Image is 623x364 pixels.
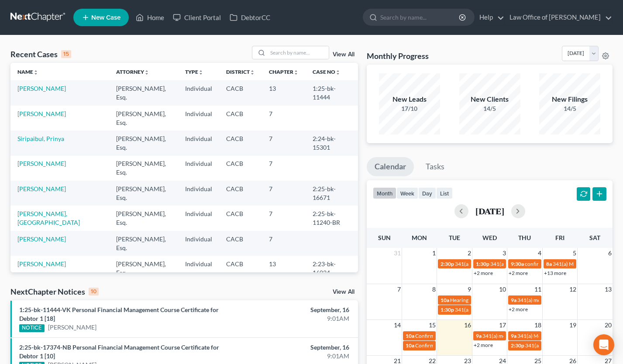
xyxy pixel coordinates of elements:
div: NOTICE [19,324,45,332]
a: DebtorCC [225,10,275,25]
td: CACB [219,181,262,206]
div: NextChapter Notices [10,286,99,297]
a: +2 more [509,270,528,276]
span: 11 [534,284,542,295]
span: 10a [441,297,449,303]
td: CACB [219,256,262,281]
span: 341(a) meeting for [PERSON_NAME] [455,261,539,267]
i: unfold_more [250,70,255,75]
div: September, 16 [245,306,349,314]
button: week [396,187,418,199]
td: 2:24-bk-15301 [306,130,358,155]
td: 7 [262,106,306,130]
td: [PERSON_NAME], Esq. [109,231,178,256]
h2: [DATE] [475,206,504,216]
td: [PERSON_NAME], Esq. [109,256,178,281]
a: [PERSON_NAME] [17,110,66,117]
td: 1:25-bk-11444 [306,80,358,105]
span: 10a [406,342,414,349]
td: 13 [262,256,306,281]
span: 17 [498,320,507,330]
td: [PERSON_NAME], Esq. [109,130,178,155]
span: 341(a) meeting for [PERSON_NAME] [517,297,602,303]
span: 19 [568,320,577,330]
a: Attorneyunfold_more [116,69,149,75]
a: +13 more [544,270,566,276]
span: Confirmation hearing for [PERSON_NAME] [415,333,514,339]
span: 341(a) meeting for [PERSON_NAME] [482,333,567,339]
div: 14/5 [539,104,600,113]
span: Thu [518,234,531,241]
span: New Case [91,14,120,21]
span: confirmation hearing for [PERSON_NAME] [525,261,623,267]
span: Tue [449,234,460,241]
span: 341(a) Meeting for [525,342,568,349]
td: Individual [178,231,219,256]
td: CACB [219,156,262,181]
span: 5 [572,248,577,258]
span: Sun [378,234,391,241]
input: Search by name... [268,46,329,59]
td: 2:23-bk-16024 [306,256,358,281]
a: 2:25-bk-17374-NB Personal Financial Management Course Certificate for Debtor 1 [10] [19,343,219,360]
div: Open Intercom Messenger [593,334,614,355]
td: CACB [219,80,262,105]
div: 15 [61,50,71,58]
span: 10a [406,333,414,339]
input: Search by name... [380,9,460,25]
i: unfold_more [33,70,38,75]
span: 1 [431,248,437,258]
td: 13 [262,80,306,105]
td: Individual [178,256,219,281]
td: 7 [262,156,306,181]
a: +2 more [474,270,493,276]
td: Individual [178,106,219,130]
span: 6 [607,248,613,258]
div: September, 16 [245,343,349,352]
div: New Clients [459,94,520,104]
span: 9a [476,333,482,339]
a: [PERSON_NAME] [17,260,66,268]
a: [PERSON_NAME] [17,85,66,92]
a: Nameunfold_more [17,69,38,75]
span: 10 [498,284,507,295]
a: Siripaibul, Prinya [17,135,64,142]
a: 1:25-bk-11444-VK Personal Financial Management Course Certificate for Debtor 1 [18] [19,306,219,322]
a: [PERSON_NAME] [17,235,66,243]
span: 8a [546,261,552,267]
td: [PERSON_NAME], Esq. [109,206,178,230]
td: CACB [219,231,262,256]
td: 2:25-bk-11240-BR [306,206,358,230]
span: 16 [463,320,472,330]
span: 2 [467,248,472,258]
span: 8 [431,284,437,295]
td: 7 [262,206,306,230]
td: [PERSON_NAME], Esq. [109,156,178,181]
a: Home [131,10,169,25]
td: Individual [178,80,219,105]
td: Individual [178,181,219,206]
button: list [436,187,453,199]
td: 7 [262,130,306,155]
div: New Leads [379,94,440,104]
a: View All [333,52,355,58]
td: Individual [178,156,219,181]
td: [PERSON_NAME], Esq. [109,106,178,130]
td: 7 [262,231,306,256]
a: Districtunfold_more [226,69,255,75]
a: +2 more [509,306,528,312]
div: New Filings [539,94,600,104]
a: Case Nounfold_more [313,69,341,75]
td: Individual [178,130,219,155]
a: [PERSON_NAME] [48,323,96,332]
button: day [418,187,436,199]
td: CACB [219,206,262,230]
span: 7 [396,284,402,295]
span: 1:30p [441,306,454,313]
i: unfold_more [144,70,149,75]
a: Help [475,10,504,25]
td: CACB [219,130,262,155]
a: View All [333,289,355,295]
span: 9 [467,284,472,295]
i: unfold_more [198,70,203,75]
